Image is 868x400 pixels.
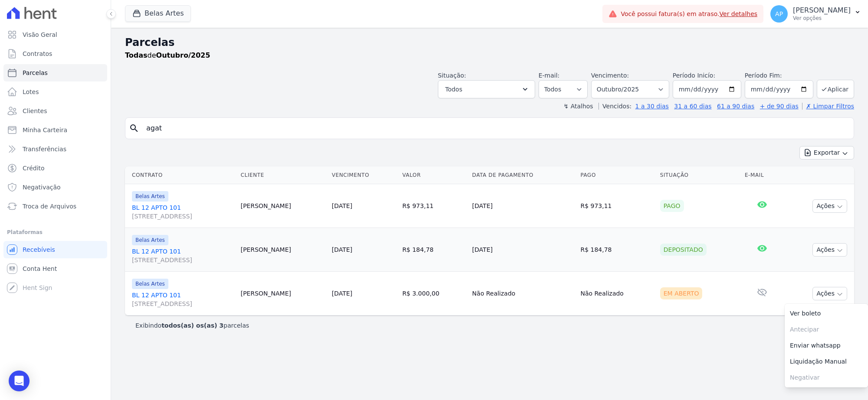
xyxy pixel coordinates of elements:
a: 31 a 60 dias [674,103,711,110]
a: Ver boleto [785,306,868,322]
span: Belas Artes [132,235,168,245]
div: Depositado [660,244,707,256]
div: Pago [660,200,684,212]
span: AP [775,11,783,17]
span: Crédito [23,164,45,172]
a: Crédito [3,159,107,177]
a: Troca de Arquivos [3,198,107,215]
span: Visão Geral [23,30,57,39]
a: Negativação [3,179,107,196]
span: Você possui fatura(s) em atraso. [621,10,757,19]
a: Minha Carteira [3,121,107,139]
td: [PERSON_NAME] [237,272,328,315]
a: BL 12 APTO 101[STREET_ADDRESS] [132,203,233,221]
td: [PERSON_NAME] [237,228,328,272]
a: BL 12 APTO 101[STREET_ADDRESS] [132,291,233,308]
td: [DATE] [469,228,577,272]
a: Conta Hent [3,260,107,277]
th: Vencimento [328,166,398,184]
span: Negativação [23,183,61,192]
th: Situação [657,166,741,184]
span: Transferências [23,145,66,153]
a: [DATE] [332,246,352,253]
i: search [129,123,139,133]
a: Parcelas [3,64,107,81]
td: Não Realizado [469,272,577,315]
a: [DATE] [332,290,352,297]
a: 61 a 90 dias [717,103,754,110]
td: R$ 184,78 [399,228,469,272]
span: [STREET_ADDRESS] [132,299,233,308]
span: [STREET_ADDRESS] [132,256,233,264]
a: Transferências [3,140,107,158]
a: Lotes [3,83,107,101]
button: AP [PERSON_NAME] Ver opções [763,2,868,26]
td: [PERSON_NAME] [237,184,328,228]
input: Buscar por nome do lote ou do cliente [141,120,850,137]
button: Exportar [799,146,854,159]
span: Troca de Arquivos [23,202,76,211]
b: todos(as) os(as) 3 [161,322,224,329]
a: Clientes [3,102,107,120]
a: Ver detalhes [720,10,758,17]
th: Contrato [125,166,237,184]
th: Pago [577,166,656,184]
span: Minha Carteira [23,126,67,134]
span: [STREET_ADDRESS] [132,212,233,221]
div: Em Aberto [660,287,703,299]
div: Plataformas [7,227,104,237]
strong: Outubro/2025 [156,51,210,59]
td: R$ 973,11 [577,184,656,228]
span: Todos [445,84,462,94]
span: Clientes [23,107,47,115]
label: Vencidos: [598,103,631,110]
span: Contratos [23,49,52,58]
td: [DATE] [469,184,577,228]
th: Valor [399,166,469,184]
label: Vencimento: [591,72,629,79]
td: Não Realizado [577,272,656,315]
button: Ações [812,243,847,257]
a: 1 a 30 dias [635,103,669,110]
span: Parcelas [23,68,48,77]
p: Exibindo parcelas [135,321,249,330]
button: Ações [812,287,847,300]
div: Open Intercom Messenger [9,371,30,391]
label: ↯ Atalhos [563,103,593,110]
a: Contratos [3,45,107,62]
span: Belas Artes [132,279,168,289]
span: Lotes [23,88,39,96]
td: R$ 973,11 [399,184,469,228]
a: Visão Geral [3,26,107,43]
a: Recebíveis [3,241,107,258]
span: Conta Hent [23,264,57,273]
a: BL 12 APTO 101[STREET_ADDRESS] [132,247,233,264]
button: Belas Artes [125,5,191,22]
strong: Todas [125,51,148,59]
label: E-mail: [539,72,560,79]
p: Ver opções [793,15,851,22]
span: Recebíveis [23,245,55,254]
p: [PERSON_NAME] [793,6,851,15]
label: Situação: [438,72,466,79]
td: R$ 3.000,00 [399,272,469,315]
button: Aplicar [817,80,854,98]
label: Período Fim: [745,71,813,80]
th: E-mail [741,166,783,184]
label: Período Inicío: [673,72,715,79]
a: [DATE] [332,202,352,209]
th: Cliente [237,166,328,184]
a: + de 90 dias [760,103,799,110]
span: Belas Artes [132,191,168,202]
h2: Parcelas [125,35,854,50]
td: R$ 184,78 [577,228,656,272]
a: ✗ Limpar Filtros [802,103,854,110]
th: Data de Pagamento [469,166,577,184]
p: de [125,50,210,61]
button: Todos [438,80,535,98]
button: Ações [812,199,847,213]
